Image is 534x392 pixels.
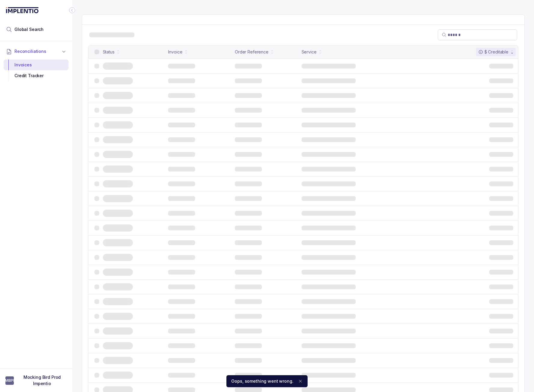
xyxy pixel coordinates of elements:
div: Invoice [168,49,182,55]
div: Collapse Icon [69,7,76,14]
div: $ Creditable [478,49,508,55]
div: Status [103,49,115,55]
div: Order Reference [235,49,269,55]
div: Credit Tracker [8,70,64,81]
span: Reconciliations [14,48,46,54]
div: Reconciliations [4,58,69,83]
p: Oops, something went wrong. [231,378,293,384]
button: Reconciliations [4,45,69,58]
div: Service [302,49,317,55]
div: Invoices [8,59,64,70]
span: Global Search [14,26,44,32]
